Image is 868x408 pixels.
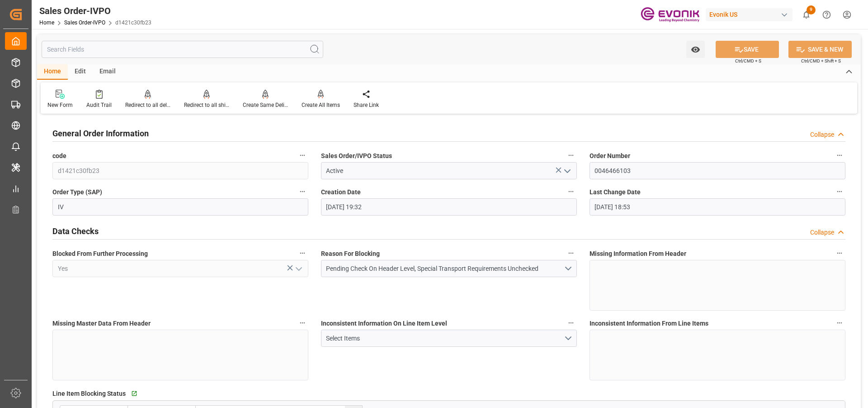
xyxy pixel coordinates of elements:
span: Last Change Date [590,187,641,197]
img: Evonik-brand-mark-Deep-Purple-RGB.jpeg_1700498283.jpeg [641,7,699,23]
div: Evonik US [706,8,793,21]
div: Share Link [354,101,379,109]
div: New Form [47,101,73,109]
div: Create All Items [302,101,340,109]
button: Inconsistent Information On Line Item Level [565,317,577,329]
div: Home [37,64,68,80]
button: Missing Master Data From Header [297,317,308,329]
button: Evonik US [706,6,796,23]
span: Ctrl/CMD + Shift + S [801,58,841,64]
button: open menu [321,330,577,347]
span: Sales Order/IVPO Status [321,151,392,161]
div: Collapse [810,130,834,139]
button: open menu [560,164,573,178]
button: SAVE & NEW [788,41,852,58]
div: Collapse [810,228,834,237]
div: Redirect to all deliveries [125,101,170,109]
span: Missing Master Data From Header [52,319,151,328]
span: Blocked From Further Processing [52,249,148,259]
button: open menu [321,260,577,277]
button: show 9 new notifications [796,5,816,25]
h2: Data Checks [52,225,99,237]
button: open menu [686,41,705,58]
button: Inconsistent Information From Line Items [834,317,845,329]
div: Select Items [326,334,563,343]
button: Reason For Blocking [565,247,577,259]
button: Order Type (SAP) [297,186,308,197]
div: Audit Trail [86,101,112,109]
span: Missing Information From Header [590,249,686,259]
button: Help Center [816,5,837,25]
h2: General Order Information [52,127,149,139]
div: Sales Order-IVPO [39,4,151,18]
div: Edit [68,64,93,80]
div: Pending Check On Header Level, Special Transport Requirements Unchecked [326,264,563,274]
button: open menu [291,262,305,276]
span: Creation Date [321,187,361,197]
span: Order Type (SAP) [52,187,102,197]
span: 9 [807,5,816,14]
a: Home [39,19,54,26]
span: Inconsistent Information On Line Item Level [321,319,447,328]
button: Blocked From Further Processing [297,247,308,259]
span: Order Number [590,151,630,161]
span: Ctrl/CMD + S [735,58,761,64]
span: Reason For Blocking [321,249,380,259]
div: Redirect to all shipments [184,101,229,109]
button: Missing Information From Header [834,247,845,259]
input: DD.MM.YYYY HH:MM [590,198,845,216]
div: Create Same Delivery Date [243,101,288,109]
input: DD.MM.YYYY HH:MM [321,198,577,216]
button: code [297,149,308,161]
input: Search Fields [42,41,323,58]
a: Sales Order-IVPO [64,19,105,26]
span: Line Item Blocking Status [52,389,126,398]
button: SAVE [716,41,779,58]
button: Last Change Date [834,186,845,197]
button: Sales Order/IVPO Status [565,149,577,161]
button: Creation Date [565,186,577,197]
span: Inconsistent Information From Line Items [590,319,708,328]
span: code [52,151,66,161]
button: Order Number [834,149,845,161]
div: Email [93,64,123,80]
